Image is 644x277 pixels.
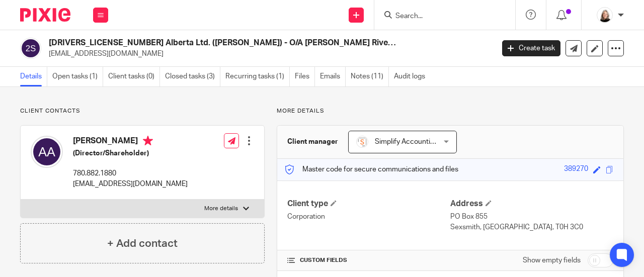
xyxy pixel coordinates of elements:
[285,164,458,174] p: Master code for secure communications and files
[20,8,70,22] img: Pixie
[73,136,188,148] h4: [PERSON_NAME]
[49,38,399,48] h2: [DRIVERS_LICENSE_NUMBER] Alberta Ltd. ([PERSON_NAME]) - O/A [PERSON_NAME] River Inspection Services
[20,67,47,86] a: Details
[20,107,265,115] p: Client contacts
[107,236,178,251] h4: + Add contact
[450,222,613,232] p: Sexsmith, [GEOGRAPHIC_DATA], T0H 3C0
[450,199,613,209] h4: Address
[450,212,613,222] p: PO Box 855
[597,7,613,23] img: Screenshot%202023-11-02%20134555.png
[20,38,41,59] img: svg%3E
[108,67,160,86] a: Client tasks (0)
[277,107,624,115] p: More details
[287,137,338,147] h3: Client manager
[165,67,220,86] a: Closed tasks (3)
[204,205,238,213] p: More details
[287,212,450,222] p: Corporation
[52,67,103,86] a: Open tasks (1)
[502,40,560,56] a: Create task
[287,256,450,264] h4: CUSTOM FIELDS
[295,67,315,86] a: Files
[73,148,188,158] h5: (Director/Shareholder)
[375,138,438,145] span: Simplify Accounting
[356,136,368,148] img: Screenshot%202023-11-29%20141159.png
[287,199,450,209] h4: Client type
[143,136,153,146] i: Primary
[225,67,290,86] a: Recurring tasks (1)
[73,168,188,178] p: 780.882.1880
[351,67,389,86] a: Notes (11)
[49,49,487,59] p: [EMAIL_ADDRESS][DOMAIN_NAME]
[564,164,588,175] div: 389270
[394,12,485,21] input: Search
[320,67,346,86] a: Emails
[73,179,188,189] p: [EMAIL_ADDRESS][DOMAIN_NAME]
[394,67,430,86] a: Audit logs
[31,136,63,168] img: svg%3E
[523,255,581,265] label: Show empty fields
